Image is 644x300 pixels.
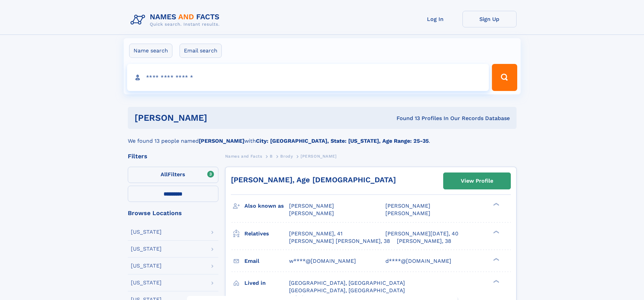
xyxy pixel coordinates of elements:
[225,152,262,160] a: Names and Facts
[127,64,489,91] input: search input
[461,173,493,189] div: View Profile
[131,246,162,252] div: [US_STATE]
[408,11,462,27] a: Log In
[131,263,162,269] div: [US_STATE]
[199,138,244,144] b: [PERSON_NAME]
[289,287,405,294] span: [GEOGRAPHIC_DATA], [GEOGRAPHIC_DATA]
[128,129,517,145] div: We found 13 people named with .
[129,44,172,58] label: Name search
[128,167,218,183] label: Filters
[462,11,517,27] a: Sign Up
[492,230,500,234] div: ❯
[244,255,289,267] h3: Email
[289,237,390,245] a: [PERSON_NAME] [PERSON_NAME], 38
[492,202,500,207] div: ❯
[244,228,289,239] h3: Relatives
[270,154,273,159] span: B
[180,44,222,58] label: Email search
[131,229,162,235] div: [US_STATE]
[128,210,218,216] div: Browse Locations
[256,138,429,144] b: City: [GEOGRAPHIC_DATA], State: [US_STATE], Age Range: 25-35
[385,210,430,216] span: [PERSON_NAME]
[492,279,500,283] div: ❯
[128,11,225,29] img: Logo Names and Facts
[492,64,517,91] button: Search Button
[492,257,500,261] div: ❯
[280,154,293,159] span: Brody
[280,152,293,160] a: Brody
[289,203,334,209] span: [PERSON_NAME]
[289,280,405,286] span: [GEOGRAPHIC_DATA], [GEOGRAPHIC_DATA]
[289,230,342,237] a: [PERSON_NAME], 41
[161,171,168,178] span: All
[289,210,334,216] span: [PERSON_NAME]
[135,114,302,122] h1: [PERSON_NAME]
[131,280,162,285] div: [US_STATE]
[397,237,451,245] a: [PERSON_NAME], 38
[231,176,396,184] a: [PERSON_NAME], Age [DEMOGRAPHIC_DATA]
[444,173,510,189] a: View Profile
[385,230,458,237] a: [PERSON_NAME][DATE], 40
[244,200,289,212] h3: Also known as
[270,152,273,160] a: B
[244,277,289,289] h3: Lived in
[302,115,510,122] div: Found 13 Profiles In Our Records Database
[301,154,337,159] span: [PERSON_NAME]
[385,203,430,209] span: [PERSON_NAME]
[128,153,218,159] div: Filters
